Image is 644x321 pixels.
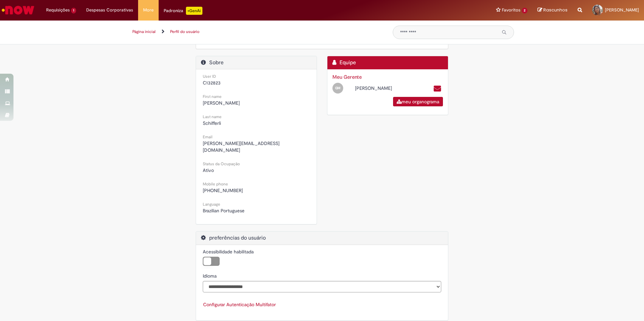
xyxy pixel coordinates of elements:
span: More [143,7,154,13]
span: Requisições [46,7,70,13]
h2: Sobre [201,60,312,66]
span: Schifferli [203,120,221,126]
h2: Equipe [332,60,443,66]
span: 2 [522,8,527,13]
span: Rascunhos [543,7,568,13]
span: [PERSON_NAME] [203,100,240,106]
small: Mobile phone [203,181,228,187]
label: Idioma [203,273,217,279]
div: [PERSON_NAME] [350,85,418,92]
span: [PHONE_NUMBER] [203,187,243,193]
span: Brazilian Portuguese [203,208,245,214]
span: Favoritos [502,7,520,13]
a: meu organograma [393,97,443,106]
small: Status da Ocupação [203,161,240,167]
small: User ID [203,74,216,79]
small: First name [203,94,222,99]
span: Despesas Corporativas [86,7,133,13]
span: [PERSON_NAME] [605,7,639,13]
a: Enviar um e-mail para Geraldo.Mendes@AB-inbev.com [433,85,442,93]
span: GM [335,86,341,90]
div: Open Profile: Geraldo Paulo Pinheiro Mendes [327,82,418,94]
a: Rascunhos [538,7,568,13]
ul: Trilhas de página [130,26,383,38]
p: +GenAi [186,7,202,15]
img: ServiceNow [1,3,35,17]
small: Language [203,202,220,207]
span: C132823 [203,80,221,86]
span: Ativo [203,167,214,173]
small: Email [203,134,213,140]
h2: preferências do usuário [201,235,443,241]
span: 1 [71,8,76,13]
a: Perfil do usuário [170,29,199,34]
span: [PERSON_NAME][EMAIL_ADDRESS][DOMAIN_NAME] [203,140,280,153]
div: Padroniza [164,7,202,15]
small: Last name [203,114,222,119]
label: Acessibilidade habilitada [203,248,254,255]
h3: Meu Gerente [332,74,443,80]
a: Página inicial [132,29,156,34]
button: Configurar Autenticação Multifator [203,299,276,310]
